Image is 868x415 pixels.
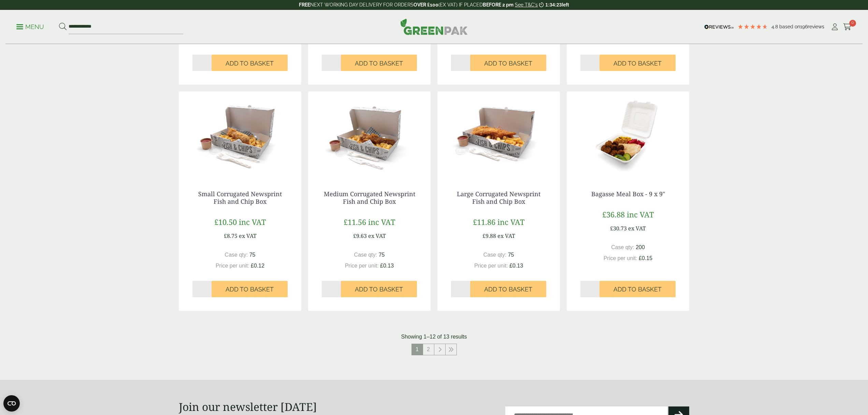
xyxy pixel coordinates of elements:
img: Small - Corrugated Newsprint Fish & Chips Box with Food Variant 1 [179,91,301,177]
span: Add to Basket [484,286,532,293]
img: Bagasse Meal Box 9 x 9 inch with food [567,91,689,177]
span: Price per unit: [345,263,379,269]
span: £0.15 [639,255,652,261]
p: Menu [16,23,44,31]
span: £0.13 [509,263,523,269]
button: Add to Basket [470,55,546,71]
span: Add to Basket [355,286,403,293]
button: Add to Basket [470,281,546,297]
div: 4.79 Stars [737,24,768,30]
span: ex VAT [628,225,646,232]
span: reviews [808,24,824,29]
img: Large - Corrugated Newsprint Fish & Chips Box with Food Variant 1 [437,91,560,177]
span: 1 [412,344,423,355]
span: ex VAT [497,232,515,240]
span: left [562,2,569,8]
i: Cart [843,24,852,30]
span: £0.12 [251,263,264,269]
a: Small Corrugated Newsprint Fish and Chip Box [198,190,282,205]
button: Add to Basket [341,281,417,297]
span: £9.88 [482,232,496,240]
button: Add to Basket [212,55,288,71]
span: 200 [636,244,645,250]
a: 2 [423,344,434,355]
p: Showing 1–12 of 13 results [401,333,467,341]
span: £9.63 [353,232,367,240]
a: 0 [843,22,852,32]
img: REVIEWS.io [704,25,734,29]
span: inc VAT [368,217,395,227]
span: 75 [379,252,385,258]
a: Large Corrugated Newsprint Fish and Chip Box [457,190,540,205]
span: £11.56 [344,217,366,227]
span: inc VAT [497,217,524,227]
span: inc VAT [627,209,654,219]
a: See T&C's [515,2,538,8]
span: inc VAT [239,217,266,227]
strong: FREE [299,2,310,8]
span: Add to Basket [355,60,403,67]
span: Add to Basket [226,286,274,293]
i: My Account [830,24,839,30]
span: Based on [779,24,800,29]
button: Add to Basket [212,281,288,297]
span: £36.88 [602,209,625,219]
span: ex VAT [368,232,386,240]
span: £8.75 [224,232,237,240]
span: 0 [849,20,856,27]
span: Price per unit: [474,263,508,269]
span: Price per unit: [216,263,249,269]
a: Medium Corrugated Newsprint Fish and Chip Box [324,190,415,205]
span: £0.13 [380,263,394,269]
a: Menu [16,23,44,30]
span: 1:34:23 [545,2,562,8]
span: Case qty: [483,252,507,258]
span: Price per unit: [604,255,637,261]
a: Bagasse Meal Box - 9 x 9" [591,190,665,198]
button: Add to Basket [599,55,676,71]
span: Add to Basket [226,60,274,67]
span: £30.73 [610,225,627,232]
span: 196 [800,24,808,29]
span: Case qty: [225,252,248,258]
span: 4.8 [771,24,779,29]
button: Add to Basket [341,55,417,71]
span: Add to Basket [484,60,532,67]
span: Add to Basket [613,286,662,293]
span: Add to Basket [613,60,662,67]
strong: Join our newsletter [DATE] [179,399,317,414]
button: Open CMP widget [3,395,20,412]
img: Medium - Corrugated Newsprint Fish & Chips Box with Food Variant 2 [308,91,431,177]
span: Case qty: [354,252,377,258]
span: £11.86 [473,217,495,227]
img: GreenPak Supplies [400,18,468,35]
span: £10.50 [214,217,237,227]
strong: BEFORE 2 pm [483,2,513,8]
span: ex VAT [239,232,257,240]
span: 75 [249,252,256,258]
strong: OVER £100 [414,2,438,8]
span: 75 [508,252,514,258]
button: Add to Basket [599,281,676,297]
span: Case qty: [611,244,634,250]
